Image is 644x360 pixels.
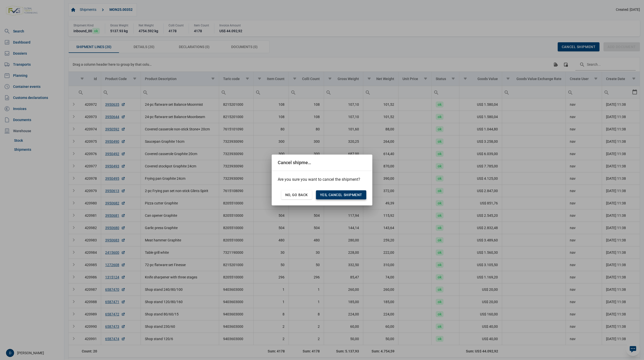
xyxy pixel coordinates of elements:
div: No, go back [281,190,312,199]
span: No, go back [285,193,308,197]
div: Yes, cancel shipment [316,190,366,199]
p: Are you sure you want to cancel the shipment? [278,177,366,182]
div: Cancel shipment [278,160,312,165]
span: Yes, cancel shipment [320,193,362,197]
